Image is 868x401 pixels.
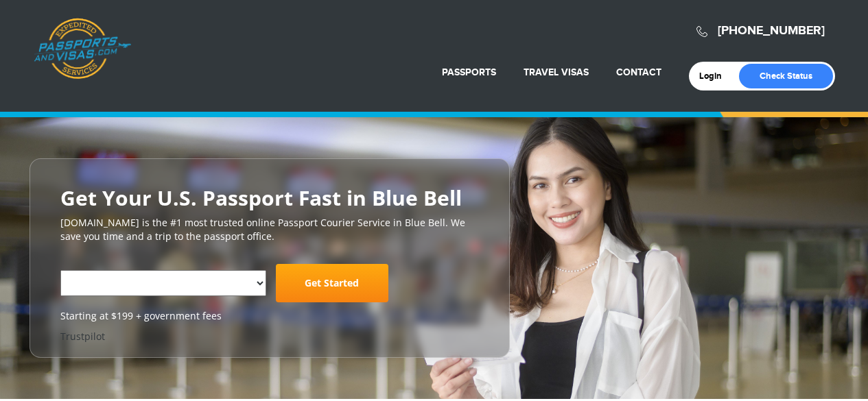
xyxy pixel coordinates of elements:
[718,23,825,38] a: [PHONE_NUMBER]
[60,186,479,209] h2: Get Your U.S. Passport Fast in Blue Bell
[34,18,131,80] a: Passports & [DOMAIN_NAME]
[60,330,105,343] a: Trustpilot
[739,64,833,88] a: Check Status
[442,66,496,78] a: Passports
[60,216,479,243] p: [DOMAIN_NAME] is the #1 most trusted online Passport Courier Service in Blue Bell. We save you ti...
[699,71,731,82] a: Login
[60,309,479,323] span: Starting at $199 + government fees
[524,66,589,78] a: Travel Visas
[276,264,388,302] a: Get Started
[616,66,661,78] a: Contact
